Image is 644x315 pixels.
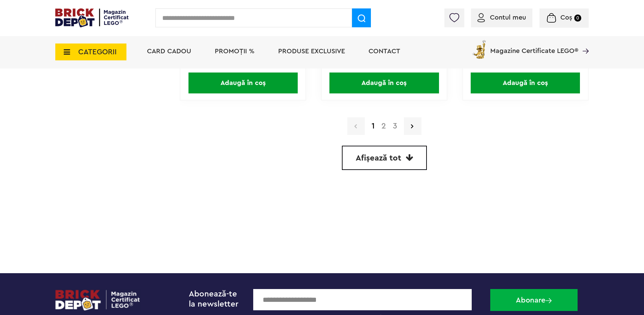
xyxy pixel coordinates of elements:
a: Adaugă în coș [180,73,305,93]
button: Abonare [490,289,578,311]
span: Magazine Certificate LEGO® [490,39,578,54]
a: Card Cadou [147,48,191,55]
span: Afișează tot [356,154,401,162]
a: Adaugă în coș [322,73,447,93]
img: Abonare [546,298,552,303]
a: 3 [389,122,401,130]
a: Afișează tot [342,146,427,170]
img: footerlogo [55,289,141,311]
span: Adaugă în coș [471,73,580,93]
span: Adaugă în coș [329,73,439,93]
a: Contul meu [477,14,526,21]
strong: 1 [368,122,378,130]
a: Magazine Certificate LEGO® [578,39,589,46]
a: 2 [378,122,389,130]
a: Contact [369,48,400,55]
span: Contul meu [490,14,526,21]
span: CATEGORII [78,48,117,56]
span: Coș [560,14,572,21]
span: Adaugă în coș [188,73,298,93]
a: Produse exclusive [278,48,345,55]
a: Pagina urmatoare [404,117,421,135]
small: 0 [574,15,581,22]
a: Adaugă în coș [463,73,588,93]
span: Abonează-te la newsletter [189,290,238,308]
a: PROMOȚII % [215,48,255,55]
